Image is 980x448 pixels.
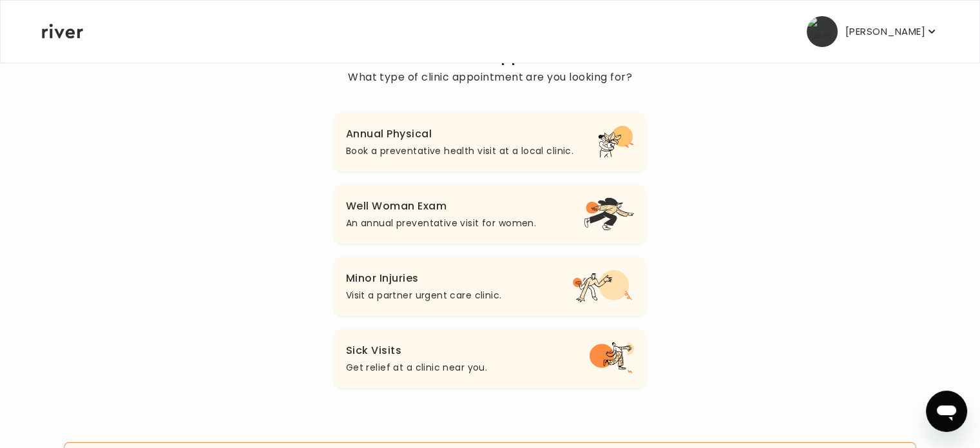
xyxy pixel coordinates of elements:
iframe: Button to launch messaging window [926,391,967,432]
h3: Minor Injuries [346,269,502,287]
h3: Well Woman Exam [346,197,536,215]
p: [PERSON_NAME] [845,23,925,41]
button: user avatar[PERSON_NAME] [807,16,938,47]
button: Minor InjuriesVisit a partner urgent care clinic. [333,257,648,316]
img: user avatar [807,16,838,47]
h3: Sick Visits [346,342,487,360]
p: What type of clinic appointment are you looking for? [348,68,632,86]
button: Well Woman ExamAn annual preventative visit for women. [333,184,648,244]
h3: Annual Physical [346,125,573,143]
p: Get relief at a clinic near you. [346,360,487,375]
button: Annual PhysicalBook a preventative health visit at a local clinic. [333,112,648,171]
p: Visit a partner urgent care clinic. [346,287,502,303]
p: An annual preventative visit for women. [346,215,536,231]
h2: Book a Clinic Appointment [348,48,632,66]
p: Book a preventative health visit at a local clinic. [346,143,573,159]
button: Sick VisitsGet relief at a clinic near you. [333,329,648,388]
